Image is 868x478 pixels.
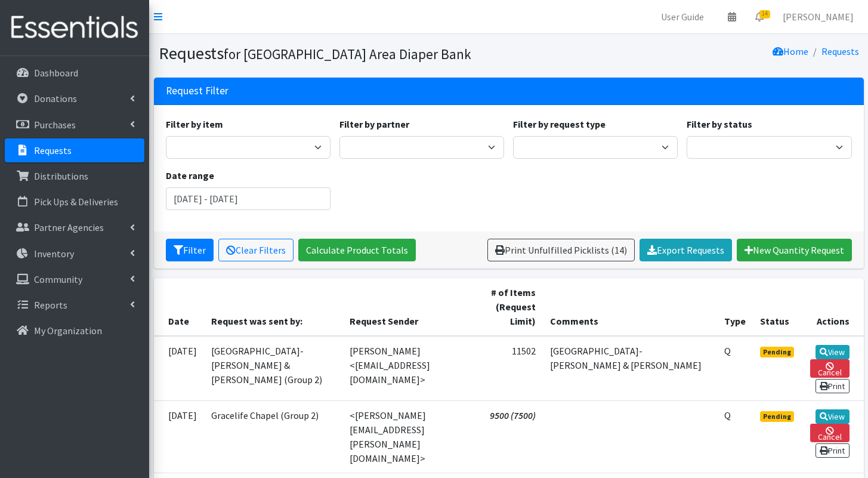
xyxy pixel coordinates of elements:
td: [DATE] [154,400,204,473]
a: Donations [5,87,144,110]
th: Status [753,278,803,336]
td: Gracelife Chapel (Group 2) [204,400,343,473]
p: Pick Ups & Deliveries [34,196,118,208]
td: <[PERSON_NAME][EMAIL_ADDRESS][PERSON_NAME][DOMAIN_NAME]> [342,400,482,473]
a: Cancel [810,359,850,378]
abbr: Quantity [724,345,731,357]
a: Inventory [5,242,144,266]
a: [PERSON_NAME] [773,5,863,29]
p: Partner Agencies [34,221,104,233]
a: Print [816,379,850,393]
label: Date range [166,168,214,183]
a: View [816,345,850,359]
td: [GEOGRAPHIC_DATA]-[PERSON_NAME] & [PERSON_NAME] (Group 2) [204,336,343,401]
td: 11502 [483,336,543,401]
a: Community [5,267,144,291]
a: Home [773,45,808,57]
p: Purchases [34,119,76,131]
span: 14 [759,10,770,18]
td: [DATE] [154,336,204,401]
label: Filter by status [687,117,752,131]
td: [PERSON_NAME] <[EMAIL_ADDRESS][DOMAIN_NAME]> [342,336,482,401]
a: Export Requests [640,239,732,261]
h3: Request Filter [166,85,228,97]
p: Dashboard [34,67,78,79]
a: 14 [746,5,773,29]
a: Partner Agencies [5,215,144,239]
a: Calculate Product Totals [298,239,416,261]
a: Print [816,443,850,458]
span: Pending [760,411,794,422]
h1: Requests [159,43,505,64]
p: Inventory [34,248,74,260]
a: Cancel [810,424,850,442]
a: Dashboard [5,61,144,85]
p: Community [34,273,82,285]
p: Requests [34,144,72,156]
th: # of Items (Request Limit) [483,278,543,336]
p: Donations [34,92,77,104]
abbr: Quantity [724,409,731,421]
th: Actions [803,278,864,336]
td: 9500 (7500) [483,400,543,473]
a: Pick Ups & Deliveries [5,190,144,214]
small: for [GEOGRAPHIC_DATA] Area Diaper Bank [224,45,471,63]
img: HumanEssentials [5,8,144,48]
label: Filter by request type [513,117,606,131]
th: Type [717,278,753,336]
a: Reports [5,293,144,317]
a: User Guide [651,5,713,29]
a: My Organization [5,319,144,343]
input: January 1, 2011 - December 31, 2011 [166,187,330,210]
a: Purchases [5,113,144,137]
a: Print Unfulfilled Picklists (14) [487,239,635,261]
a: Requests [821,45,859,57]
a: View [816,409,850,424]
p: My Organization [34,325,102,337]
a: Distributions [5,164,144,188]
th: Request Sender [342,278,482,336]
a: New Quantity Request [737,239,852,261]
th: Comments [543,278,717,336]
button: Filter [166,239,214,261]
th: Date [154,278,204,336]
p: Reports [34,299,67,311]
p: Distributions [34,170,88,182]
label: Filter by partner [339,117,409,131]
span: Pending [760,347,794,357]
label: Filter by item [166,117,223,131]
a: Requests [5,138,144,162]
th: Request was sent by: [204,278,343,336]
td: [GEOGRAPHIC_DATA]- [PERSON_NAME] & [PERSON_NAME] [543,336,717,401]
a: Clear Filters [218,239,294,261]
